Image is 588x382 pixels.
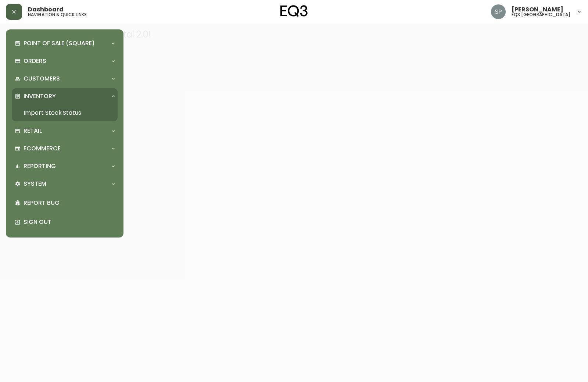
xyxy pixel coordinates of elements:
p: Point of Sale (Square) [24,39,95,47]
div: Retail [12,123,118,139]
p: Inventory [24,92,56,100]
div: Report Bug [12,193,118,213]
div: Point of Sale (Square) [12,35,118,51]
div: Reporting [12,158,118,174]
p: Orders [24,57,46,65]
div: Customers [12,71,118,87]
h5: navigation & quick links [28,13,87,17]
p: Retail [24,127,42,135]
p: Sign Out [24,218,115,226]
p: Reporting [24,162,56,170]
span: [PERSON_NAME] [512,7,563,13]
h5: eq3 [GEOGRAPHIC_DATA] [512,13,570,17]
p: Report Bug [24,199,115,207]
img: logo [280,5,308,17]
a: Import Stock Status [12,104,118,121]
span: Dashboard [28,7,64,13]
div: Orders [12,53,118,69]
img: 25c0ecf8c5ed261b7fd55956ee48612f [491,4,506,19]
p: Ecommerce [24,144,61,153]
div: Sign Out [12,213,118,232]
p: System [24,180,46,188]
div: Ecommerce [12,140,118,157]
div: Inventory [12,88,118,104]
p: Customers [24,75,60,83]
div: System [12,176,118,192]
